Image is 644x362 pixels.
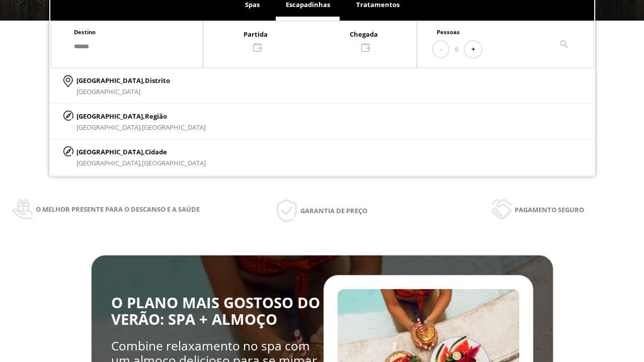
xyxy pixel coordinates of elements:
[76,75,170,86] p: [GEOGRAPHIC_DATA],
[433,41,448,58] button: -
[142,123,206,132] span: [GEOGRAPHIC_DATA]
[74,28,96,36] span: Destino
[111,293,320,329] span: O PLANO MAIS GOSTOSO DO VERÃO: SPA + ALMOÇO
[76,123,142,132] span: [GEOGRAPHIC_DATA],
[76,146,206,157] p: [GEOGRAPHIC_DATA],
[142,158,206,167] span: [GEOGRAPHIC_DATA]
[76,158,142,167] span: [GEOGRAPHIC_DATA],
[145,76,170,85] span: Distrito
[465,41,481,58] button: +
[76,87,140,96] span: [GEOGRAPHIC_DATA]
[145,112,167,121] span: Região
[455,44,458,55] span: 0
[145,147,167,156] span: Cidade
[437,28,460,36] span: Pessoas
[76,111,206,122] p: [GEOGRAPHIC_DATA],
[515,204,584,215] span: Pagamento seguro
[300,205,367,216] span: Garantia de preço
[36,204,200,215] span: O melhor presente para o descanso e a saúde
